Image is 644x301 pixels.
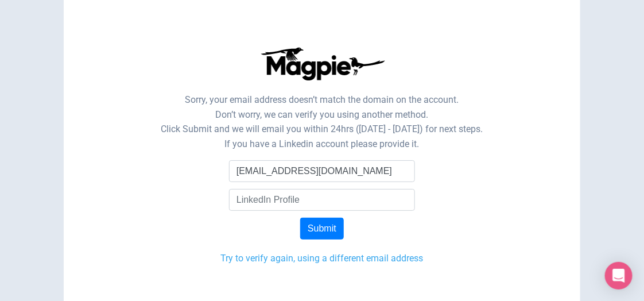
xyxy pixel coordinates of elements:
[605,262,633,290] div: Open Intercom Messenger
[300,218,344,240] input: Submit
[221,253,424,264] a: Try to verify again, using a different email address
[229,160,415,182] input: Email
[148,107,496,122] p: Don’t worry, we can verify you using another method.
[229,189,415,211] input: LinkedIn Profile
[148,122,496,137] p: Click Submit and we will email you within 24hrs ([DATE] - [DATE]) for next steps.
[148,137,496,152] p: If you have a Linkedin account please provide it.
[148,92,496,107] p: Sorry, your email address doesn’t match the domain on the account.
[258,47,387,81] img: logo-ab69f6fb50320c5b225c76a69d11143b.png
